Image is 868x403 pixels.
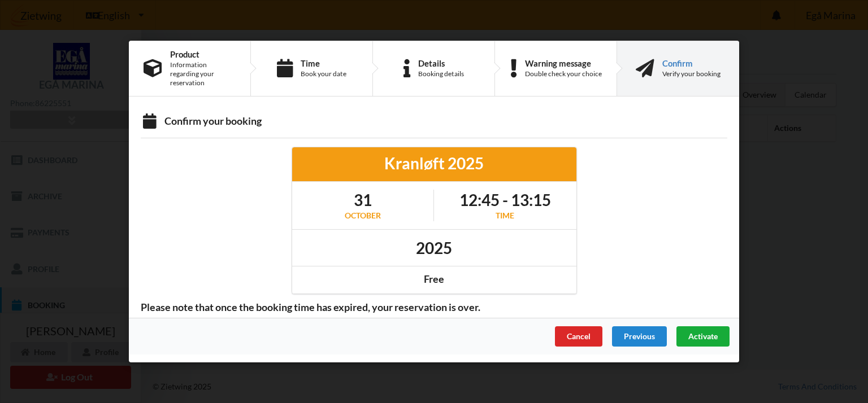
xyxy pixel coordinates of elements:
[459,210,551,221] div: Time
[300,273,568,286] div: Free
[416,238,452,258] h1: 2025
[662,59,721,68] div: Confirm
[688,331,718,341] span: Activate
[141,115,727,130] div: Confirm your booking
[555,326,602,347] div: Cancel
[301,69,346,78] div: Book your date
[525,59,602,68] div: Warning message
[418,59,464,68] div: Details
[301,59,346,68] div: Time
[459,190,551,210] h1: 12:45 - 13:15
[345,190,381,210] h1: 31
[418,69,464,78] div: Booking details
[133,301,488,314] span: Please note that once the booking time has expired, your reservation is over.
[170,50,236,59] div: Product
[662,69,721,78] div: Verify your booking
[170,60,236,87] div: Information regarding your reservation
[612,326,667,347] div: Previous
[345,210,381,221] div: October
[300,153,568,173] div: Kranløft 2025
[525,69,602,78] div: Double check your choice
